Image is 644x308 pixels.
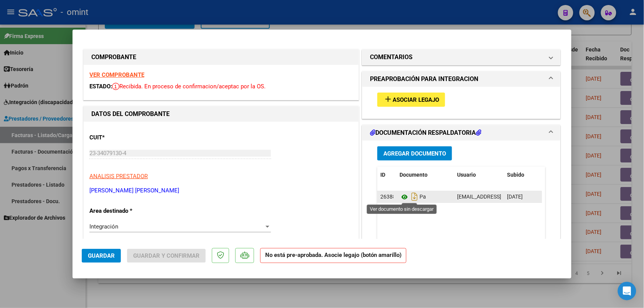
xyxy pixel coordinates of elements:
span: Documento [400,172,428,178]
mat-expansion-panel-header: PREAPROBACIÓN PARA INTEGRACION [362,71,560,87]
p: CUIT [89,133,168,142]
div: Open Intercom Messenger [618,282,636,300]
span: ID [380,172,385,178]
span: Recibida. En proceso de confirmacion/aceptac por la OS. [112,83,266,90]
i: Descargar documento [410,190,419,203]
h1: PREAPROBACIÓN PARA INTEGRACION [370,75,478,84]
button: Asociar Legajo [377,93,445,107]
span: ESTADO: [89,83,112,90]
datatable-header-cell: Usuario [454,167,504,183]
mat-icon: add [383,94,393,104]
button: Guardar y Confirmar [127,249,206,263]
span: Asociar Legajo [393,96,439,103]
a: VER COMPROBANTE [89,71,144,78]
strong: No está pre-aprobada. Asocie legajo (botón amarillo) [260,248,406,263]
strong: COMPROBANTE [91,53,136,61]
p: [PERSON_NAME] [PERSON_NAME] [89,186,353,195]
span: Agregar Documento [383,150,446,157]
button: Agregar Documento [377,146,452,161]
span: Usuario [457,172,476,178]
strong: DATOS DEL COMPROBANTE [91,110,170,118]
h1: COMENTARIOS [370,53,413,62]
div: PREAPROBACIÓN PARA INTEGRACION [362,87,560,119]
span: Integración [89,223,118,230]
mat-expansion-panel-header: DOCUMENTACIÓN RESPALDATORIA [362,125,560,141]
mat-expansion-panel-header: COMENTARIOS [362,50,560,65]
p: Area destinado * [89,207,168,215]
span: Guardar [88,252,115,259]
h1: DOCUMENTACIÓN RESPALDATORIA [370,128,481,137]
span: Subido [507,172,524,178]
datatable-header-cell: ID [377,167,396,183]
datatable-header-cell: Subido [504,167,542,183]
button: Guardar [82,249,121,263]
span: ANALISIS PRESTADOR [89,173,148,180]
span: 26388 [380,194,396,200]
span: Pa [400,194,426,200]
span: [DATE] [507,194,523,200]
div: DOCUMENTACIÓN RESPALDATORIA [362,141,560,300]
span: Guardar y Confirmar [133,252,200,259]
datatable-header-cell: Documento [396,167,454,183]
span: [EMAIL_ADDRESS][DOMAIN_NAME] - [PERSON_NAME] [457,194,587,200]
